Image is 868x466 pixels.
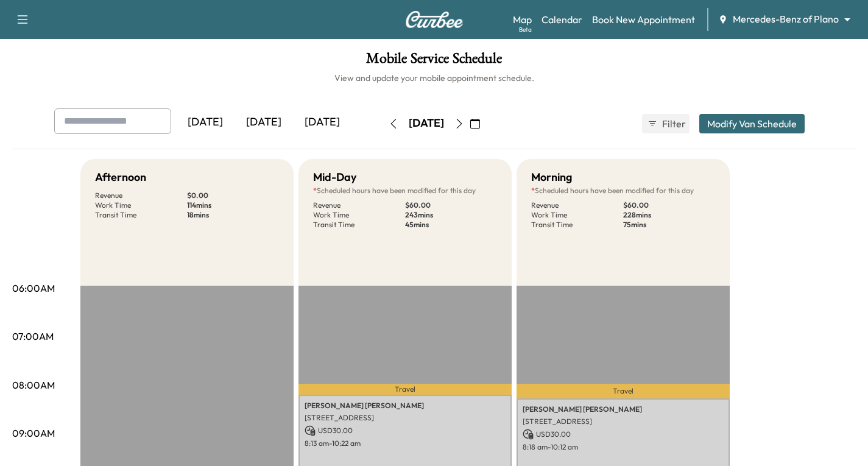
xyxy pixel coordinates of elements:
[405,210,497,220] p: 243 mins
[405,200,497,210] p: $ 60.00
[592,12,695,27] a: Book New Appointment
[531,169,572,186] h5: Morning
[235,108,293,136] div: [DATE]
[517,384,730,398] p: Travel
[733,12,839,26] span: Mercedes-Benz of Plano
[513,12,532,27] a: MapBeta
[313,186,497,196] p: Scheduled hours have been modified for this day
[176,108,235,136] div: [DATE]
[531,210,623,220] p: Work Time
[313,220,405,230] p: Transit Time
[187,191,279,200] p: $ 0.00
[531,186,715,196] p: Scheduled hours have been modified for this day
[298,384,512,394] p: Travel
[662,116,684,131] span: Filter
[305,401,506,411] p: [PERSON_NAME] [PERSON_NAME]
[531,200,623,210] p: Revenue
[313,200,405,210] p: Revenue
[293,108,351,136] div: [DATE]
[95,191,187,200] p: Revenue
[623,210,715,220] p: 228 mins
[95,210,187,220] p: Transit Time
[95,200,187,210] p: Work Time
[187,210,279,220] p: 18 mins
[12,329,54,344] p: 07:00AM
[12,281,55,295] p: 06:00AM
[95,169,146,186] h5: Afternoon
[12,378,55,392] p: 08:00AM
[699,114,805,133] button: Modify Van Schedule
[642,114,690,133] button: Filter
[623,220,715,230] p: 75 mins
[542,12,582,27] a: Calendar
[623,200,715,210] p: $ 60.00
[305,425,506,436] p: USD 30.00
[12,51,856,72] h1: Mobile Service Schedule
[313,210,405,220] p: Work Time
[519,25,532,34] div: Beta
[187,200,279,210] p: 114 mins
[409,116,444,131] div: [DATE]
[12,72,856,84] h6: View and update your mobile appointment schedule.
[523,429,724,440] p: USD 30.00
[523,404,724,414] p: [PERSON_NAME] [PERSON_NAME]
[305,413,506,423] p: [STREET_ADDRESS]
[531,220,623,230] p: Transit Time
[12,426,55,440] p: 09:00AM
[313,169,356,186] h5: Mid-Day
[405,11,464,28] img: Curbee Logo
[523,442,724,452] p: 8:18 am - 10:12 am
[523,417,724,426] p: [STREET_ADDRESS]
[405,220,497,230] p: 45 mins
[305,439,506,448] p: 8:13 am - 10:22 am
